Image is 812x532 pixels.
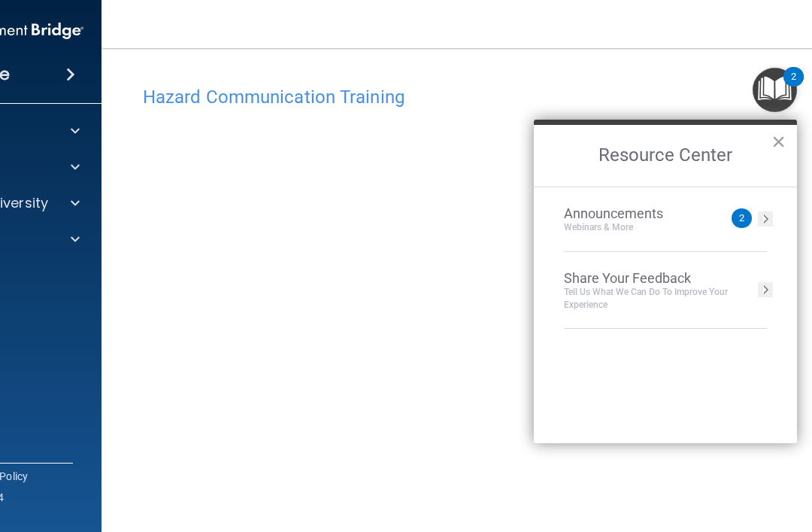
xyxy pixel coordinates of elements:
[534,120,797,443] div: Resource Center
[564,205,693,222] div: Announcements
[534,125,797,187] h2: Resource Center
[771,129,786,154] button: Close
[564,286,767,312] div: Tell Us What We Can Do to Improve Your Experience
[753,68,797,112] button: Open Resource Center, 2 new notifications
[564,270,767,287] div: Share Your Feedback
[564,221,693,234] div: Webinars & More
[791,77,796,96] div: 2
